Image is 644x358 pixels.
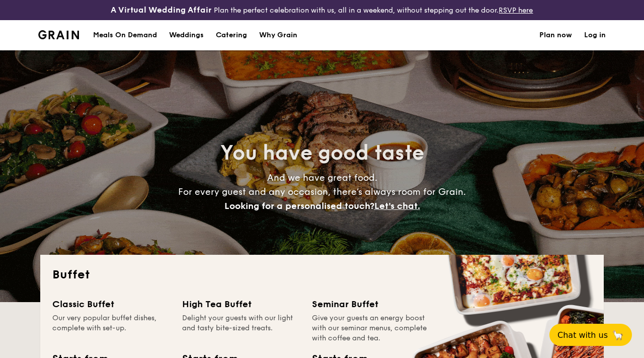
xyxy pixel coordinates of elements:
[549,324,632,346] button: Chat with us🦙
[38,30,79,39] img: Grain
[111,4,212,16] h4: A Virtual Wedding Affair
[612,329,624,341] span: 🦙
[539,20,572,50] a: Plan now
[52,313,170,343] div: Our very popular buffet dishes, complete with set-up.
[499,6,533,15] a: RSVP here
[312,313,430,343] div: Give your guests an energy boost with our seminar menus, complete with coffee and tea.
[93,20,157,50] div: Meals On Demand
[169,20,204,50] div: Weddings
[38,30,79,39] a: Logotype
[312,297,430,311] div: Seminar Buffet
[87,20,163,50] a: Meals On Demand
[584,20,606,50] a: Log in
[52,267,592,283] h2: Buffet
[224,200,374,211] span: Looking for a personalised touch?
[182,297,300,311] div: High Tea Buffet
[374,200,420,211] span: Let's chat.
[253,20,303,50] a: Why Grain
[210,20,253,50] a: Catering
[557,330,608,340] span: Chat with us
[52,297,170,311] div: Classic Buffet
[107,4,536,16] div: Plan the perfect celebration with us, all in a weekend, without stepping out the door.
[259,20,297,50] div: Why Grain
[178,172,466,211] span: And we have great food. For every guest and any occasion, there’s always room for Grain.
[182,313,300,343] div: Delight your guests with our light and tasty bite-sized treats.
[163,20,210,50] a: Weddings
[220,141,424,165] span: You have good taste
[216,20,247,50] h1: Catering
